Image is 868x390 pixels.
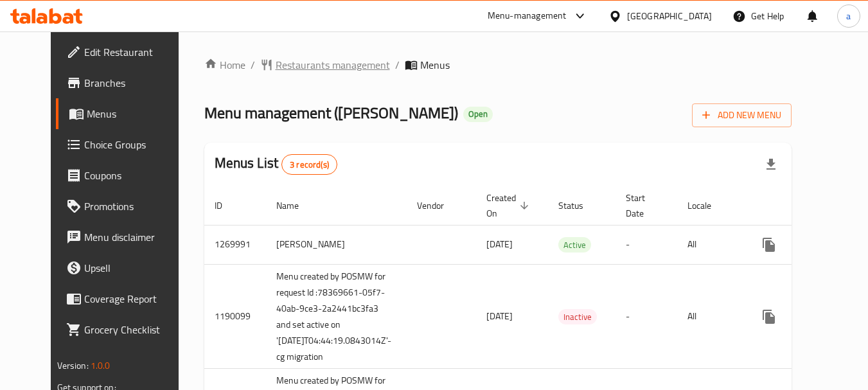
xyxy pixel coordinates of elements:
td: - [616,264,677,369]
a: Edit Restaurant [56,37,196,67]
li: / [395,57,400,73]
nav: breadcrumb [204,57,792,73]
span: Start Date [626,190,662,221]
button: more [754,301,784,332]
div: Export file [756,149,786,180]
div: Open [463,107,493,122]
td: 1190099 [204,264,266,369]
div: Menu-management [488,8,567,24]
td: Menu created by POSMW for request Id :78369661-05f7-40ab-9ce3-2a2441bc3fa3 and set active on '[DA... [266,264,407,369]
a: Promotions [56,191,196,222]
a: Menus [56,98,196,129]
span: 3 record(s) [282,159,337,171]
span: Version: [57,357,89,374]
span: Upsell [84,260,186,276]
span: 1.0.0 [91,357,111,374]
a: Home [204,57,245,73]
span: Name [276,198,315,213]
td: [PERSON_NAME] [266,225,407,264]
div: [GEOGRAPHIC_DATA] [627,9,712,23]
a: Grocery Checklist [56,314,196,345]
span: Active [558,238,591,253]
li: / [251,57,255,73]
span: Choice Groups [84,137,186,152]
a: Coupons [56,160,196,191]
span: Restaurants management [276,57,390,73]
a: Choice Groups [56,129,196,160]
span: Branches [84,75,186,91]
a: Menu disclaimer [56,222,196,253]
span: [DATE] [486,308,513,324]
span: Status [558,198,600,213]
h2: Menus List [215,154,337,175]
span: Open [463,109,493,120]
span: Menus [420,57,450,73]
span: a [846,9,851,23]
div: Total records count [281,154,337,175]
button: Change Status [784,229,815,260]
td: All [677,225,743,264]
button: more [754,229,784,260]
span: Coverage Report [84,291,186,306]
td: All [677,264,743,369]
a: Coverage Report [56,283,196,314]
div: Inactive [558,309,597,324]
span: Promotions [84,199,186,214]
a: Branches [56,67,196,98]
span: Add New Menu [702,107,781,123]
a: Upsell [56,253,196,283]
span: Created On [486,190,533,221]
span: Coupons [84,168,186,183]
span: Menu disclaimer [84,229,186,245]
span: Inactive [558,310,597,324]
span: Edit Restaurant [84,44,186,60]
span: Vendor [417,198,461,213]
span: Grocery Checklist [84,322,186,337]
span: Menus [87,106,186,121]
span: Menu management ( [PERSON_NAME] ) [204,98,458,127]
span: ID [215,198,239,213]
button: Change Status [784,301,815,332]
span: Locale [687,198,728,213]
button: Add New Menu [692,103,792,127]
span: [DATE] [486,236,513,253]
td: - [616,225,677,264]
a: Restaurants management [260,57,390,73]
td: 1269991 [204,225,266,264]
